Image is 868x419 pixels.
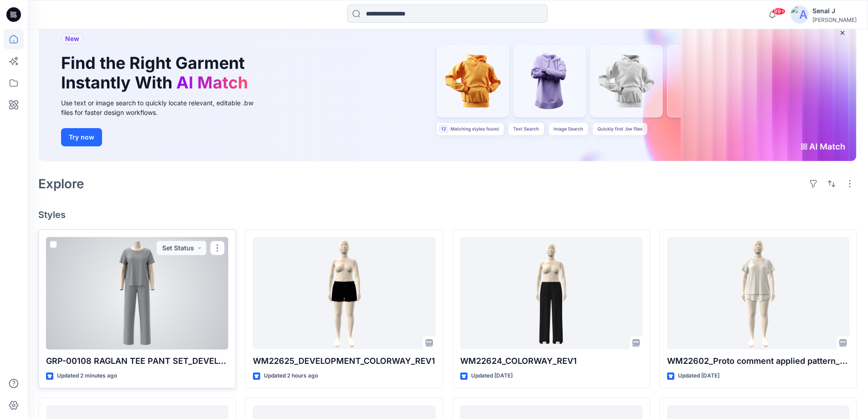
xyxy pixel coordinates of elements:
a: GRP-00108 RAGLAN TEE PANT SET_DEVELOPMENT [46,237,228,350]
p: Updated 2 minutes ago [57,371,117,381]
span: 99+ [772,8,786,15]
a: WM22625_DEVELOPMENT_COLORWAY_REV1 [253,237,435,350]
a: WM22624_COLORWAY_REV1 [460,237,642,350]
h1: Find the Right Garment Instantly With [61,53,252,93]
div: Senal J [812,5,857,16]
p: WM22602_Proto comment applied pattern_REV4 [667,355,849,367]
span: New [65,33,79,44]
p: Updated [DATE] [471,371,513,381]
span: AI Match [176,72,248,93]
p: Updated 2 hours ago [264,371,318,381]
p: WM22624_COLORWAY_REV1 [460,355,642,367]
div: [PERSON_NAME] [812,16,857,23]
p: WM22625_DEVELOPMENT_COLORWAY_REV1 [253,355,435,367]
h4: Styles [38,209,857,220]
p: Updated [DATE] [678,371,719,381]
img: avatar [791,5,809,24]
p: GRP-00108 RAGLAN TEE PANT SET_DEVELOPMENT [46,355,228,367]
button: Try now [61,128,102,146]
div: Use text or image search to quickly locate relevant, editable .bw files for faster design workflows. [61,98,266,117]
a: WM22602_Proto comment applied pattern_REV4 [667,237,849,350]
h2: Explore [38,176,84,191]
